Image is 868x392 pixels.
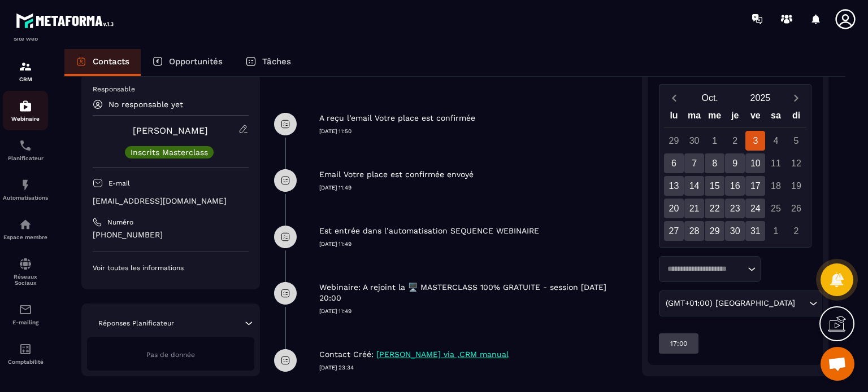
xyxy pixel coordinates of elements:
p: Automatisations [3,195,48,201]
span: Pas de donnée [146,351,195,359]
div: 30 [684,131,704,151]
div: 1 [705,131,724,151]
div: 29 [705,221,724,241]
div: lu [663,108,684,127]
div: 25 [766,199,785,218]
p: Voir toutes les informations [93,263,249,272]
button: Open months overlay [685,88,735,108]
div: 11 [766,153,785,173]
a: social-networksocial-networkRéseaux Sociaux [3,249,48,294]
p: Comptabilité [3,359,48,365]
img: email [19,303,32,316]
a: formationformationCRM [3,51,48,91]
p: E-mailing [3,319,48,325]
div: 26 [786,199,806,218]
div: 15 [705,176,724,196]
img: formation [19,60,32,73]
div: 31 [745,221,765,241]
div: 27 [664,221,684,241]
p: [DATE] 11:49 [319,184,631,192]
a: schedulerschedulerPlanificateur [3,130,48,170]
p: Webinaire: A rejoint la 🖥️ MASTERCLASS 100% GRATUITE - session [DATE] 20:00 [319,282,628,303]
div: 2 [786,221,806,241]
a: automationsautomationsWebinaire [3,91,48,130]
div: 9 [725,153,745,173]
div: 18 [766,176,785,196]
div: 1 [766,221,785,241]
p: Webinaire [3,116,48,122]
p: Email Votre place est confirmée envoyé [319,169,474,180]
div: 16 [725,176,745,196]
img: logo [16,10,118,31]
div: 12 [786,153,806,173]
a: [PERSON_NAME] [133,125,208,136]
p: CRM [3,76,48,82]
p: Réponses Planificateur [98,319,174,328]
div: Calendar days [664,131,807,241]
span: (GMT+01:00) [GEOGRAPHIC_DATA] [663,297,798,310]
button: Previous month [664,90,685,105]
p: Espace membre [3,234,48,240]
div: 8 [705,153,724,173]
div: 5 [786,131,806,151]
div: Calendar wrapper [664,108,807,241]
button: Next month [785,90,806,105]
p: 17:00 [670,339,687,348]
a: Tâches [234,49,302,76]
a: accountantaccountantComptabilité [3,334,48,373]
div: 24 [745,199,765,218]
div: 2 [725,131,745,151]
p: [DATE] 11:49 [319,307,631,315]
p: Inscrits Masterclass [131,148,208,156]
div: 19 [786,176,806,196]
img: social-network [19,257,32,271]
img: accountant [19,342,32,356]
img: automations [19,218,32,231]
div: 3 [745,131,765,151]
div: 22 [705,199,724,218]
div: Search for option [659,256,761,282]
div: 20 [664,199,684,218]
p: Contacts [93,56,129,67]
p: [DATE] 23:34 [319,364,631,372]
div: 30 [725,221,745,241]
img: automations [19,99,32,113]
p: Numéro [107,218,133,227]
input: Search for option [663,263,745,275]
p: Contact Créé: [319,349,374,360]
p: Réseaux Sociaux [3,274,48,286]
input: Search for option [798,297,806,310]
p: Opportunités [169,56,223,67]
div: 10 [745,153,765,173]
p: Tâches [262,56,291,67]
div: 14 [684,176,704,196]
div: 29 [664,131,684,151]
div: 13 [664,176,684,196]
div: Ouvrir le chat [821,347,854,381]
div: me [705,108,725,127]
div: 7 [684,153,704,173]
div: sa [766,108,786,127]
div: 21 [684,199,704,218]
button: Open years overlay [735,88,785,108]
div: ma [684,108,705,127]
img: scheduler [19,139,32,152]
div: 23 [725,199,745,218]
p: A reçu l’email Votre place est confirmée [319,113,475,124]
p: [PERSON_NAME] via ,CRM manual [376,349,509,360]
p: [PHONE_NUMBER] [93,230,249,240]
img: automations [19,178,32,192]
a: automationsautomationsEspace membre [3,209,48,249]
div: je [725,108,745,127]
a: automationsautomationsAutomatisations [3,170,48,209]
div: 6 [664,153,684,173]
p: Responsable [93,85,249,94]
a: Opportunités [141,49,234,76]
p: E-mail [108,179,130,188]
p: [DATE] 11:50 [319,127,631,135]
div: Search for option [659,290,822,316]
div: 4 [766,131,785,151]
p: No responsable yet [108,100,183,109]
div: 17 [745,176,765,196]
div: ve [745,108,766,127]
